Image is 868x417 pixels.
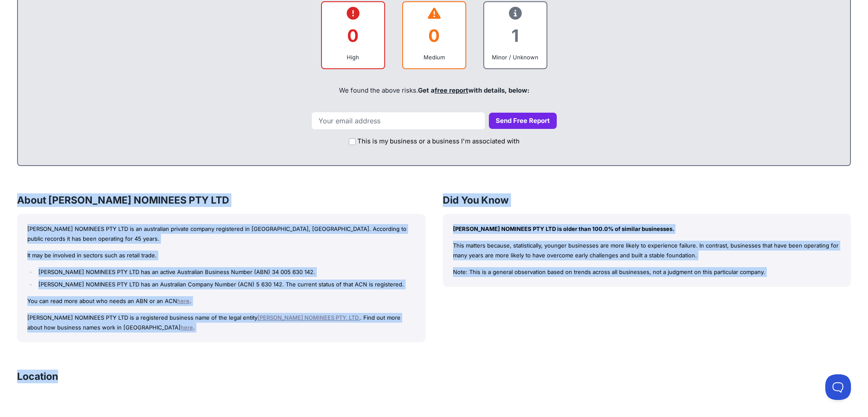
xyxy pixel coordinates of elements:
[491,18,540,53] div: 1
[27,296,415,306] p: You can read more about who needs an ABN or an ACN .
[418,86,529,94] span: Get a with details, below:
[453,241,841,260] p: This matters because, statistically, younger businesses are more likely to experience failure. In...
[36,267,415,277] li: [PERSON_NAME] NOMINEES PTY LTD has an active Australian Business Number (ABN) 34 005 630 142.
[443,193,851,207] h3: Did You Know
[410,18,459,53] div: 0
[491,53,540,61] div: Minor / Unknown
[357,137,520,146] label: This is my business or a business I'm associated with
[27,313,415,332] p: [PERSON_NAME] NOMINEES PTY LTD is a registered business name of the legal entity . Find out more ...
[329,18,377,53] div: 0
[825,374,851,400] iframe: Toggle Customer Support
[36,280,415,289] li: [PERSON_NAME] NOMINEES PTY LTD has an Australian Company Number (ACN) 5 630 142. The current stat...
[311,112,485,130] input: Your email address
[17,193,426,207] h3: About [PERSON_NAME] NOMINEES PTY LTD
[453,267,841,277] p: Note: This is a general observation based on trends across all businesses, not a judgment on this...
[17,370,58,383] h3: Location
[489,113,557,129] button: Send Free Report
[181,324,193,331] a: here
[435,86,468,94] a: free report
[26,76,842,105] div: We found the above risks.
[453,224,841,234] p: [PERSON_NAME] NOMINEES PTY LTD is older than 100.0% of similar businesses.
[329,53,377,61] div: High
[410,53,459,61] div: Medium
[257,314,360,321] a: [PERSON_NAME] NOMINEES PTY. LTD.
[177,297,190,304] a: here
[27,224,415,244] p: [PERSON_NAME] NOMINEES PTY LTD is an australian private company registered in [GEOGRAPHIC_DATA], ...
[27,251,415,260] p: It may be involved in sectors such as retail trade.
